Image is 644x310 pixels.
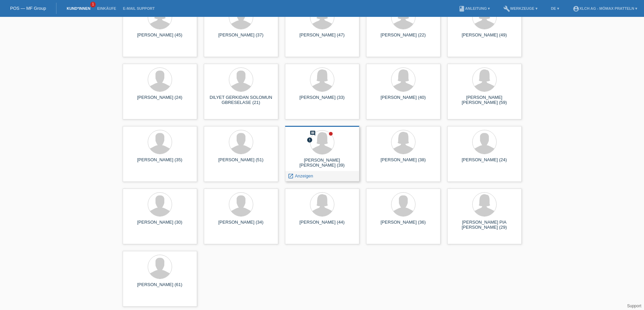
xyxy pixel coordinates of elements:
div: Neuer Kommentar [310,130,316,137]
i: book [458,5,465,12]
i: launch [288,173,294,179]
a: buildWerkzeuge ▾ [500,6,541,10]
a: Einkäufe [94,6,119,10]
div: [PERSON_NAME] (47) [290,32,354,43]
div: [PERSON_NAME] [PERSON_NAME] (39) [290,158,354,168]
a: DE ▾ [548,6,563,10]
div: [PERSON_NAME] (34) [209,220,273,230]
div: [PERSON_NAME] [PERSON_NAME] (59) [453,95,516,106]
div: [PERSON_NAME] (24) [128,95,192,106]
div: [PERSON_NAME] (38) [372,157,435,168]
div: [PERSON_NAME] (49) [453,32,516,43]
div: [PERSON_NAME] (33) [290,95,354,106]
a: launch Anzeigen [288,173,313,178]
a: POS — MF Group [10,6,46,11]
a: bookAnleitung ▾ [455,6,493,10]
div: [PERSON_NAME] (61) [128,282,192,293]
div: [PERSON_NAME] (22) [372,32,435,43]
div: [PERSON_NAME] (44) [290,220,354,230]
span: 1 [90,2,96,7]
div: [PERSON_NAME] (24) [453,157,516,168]
i: comment [310,130,316,136]
div: [PERSON_NAME] (36) [372,220,435,230]
div: [PERSON_NAME] (30) [128,220,192,230]
a: E-Mail Support [120,6,158,10]
a: account_circleXLCH AG - Mömax Pratteln ▾ [569,6,641,10]
a: Kund*innen [63,6,94,10]
span: Anzeigen [295,173,313,178]
div: [PERSON_NAME] (51) [209,157,273,168]
div: [PERSON_NAME] (40) [372,95,435,106]
div: Zurückgewiesen [307,137,313,144]
i: account_circle [573,5,579,12]
div: [PERSON_NAME] (37) [209,32,273,43]
a: Support [627,304,641,308]
div: [PERSON_NAME] PIA [PERSON_NAME] (29) [453,220,516,230]
div: [PERSON_NAME] (45) [128,32,192,43]
div: [PERSON_NAME] (35) [128,157,192,168]
i: build [503,5,510,12]
div: DILYET GERKIDAN SOLOMUN GBRESELASE (21) [209,95,273,106]
i: error [307,137,313,143]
